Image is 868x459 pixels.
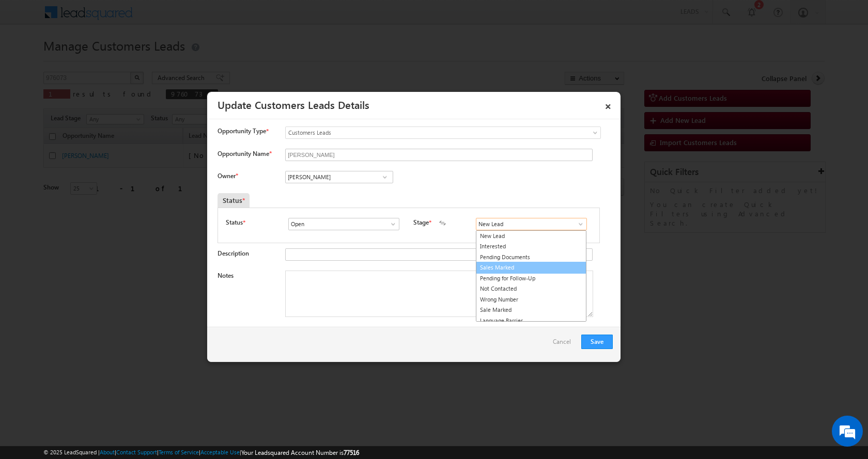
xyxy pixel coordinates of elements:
a: Show All Items [384,219,397,229]
a: New Lead [476,231,586,242]
a: Show All Items [571,219,584,229]
span: 77516 [344,449,359,456]
label: Notes [218,272,234,279]
a: Pending Documents [476,252,586,263]
label: Description [218,249,249,257]
a: Terms of Service [159,449,199,455]
a: Acceptable Use [200,449,240,455]
a: Update Customers Leads Details [218,97,369,112]
span: © 2025 LeadSquared | | | | | [43,448,359,457]
input: Type to Search [288,218,399,230]
a: Sale Marked [476,305,586,315]
a: Not Contacted [476,283,586,294]
a: Pending for Follow-Up [476,273,586,284]
label: Status [226,218,243,227]
a: Customers Leads [285,126,601,139]
span: Your Leadsquared Account Number is [241,449,359,456]
a: Sales Marked [476,262,586,274]
label: Stage [413,218,429,227]
div: Status [218,193,250,208]
span: Opportunity Type [218,126,266,136]
a: × [599,96,617,114]
a: Language Barrier [476,315,586,326]
button: Save [581,335,613,349]
a: Show All Items [378,172,391,182]
input: Type to Search [476,218,587,230]
label: Opportunity Name [218,150,271,157]
a: Interested [476,241,586,252]
input: Type to Search [285,171,393,183]
a: About [100,449,115,455]
a: Contact Support [116,449,157,455]
a: Wrong Number [476,294,586,305]
label: Owner [218,172,238,180]
a: Cancel [553,335,576,354]
span: Customers Leads [286,128,559,137]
